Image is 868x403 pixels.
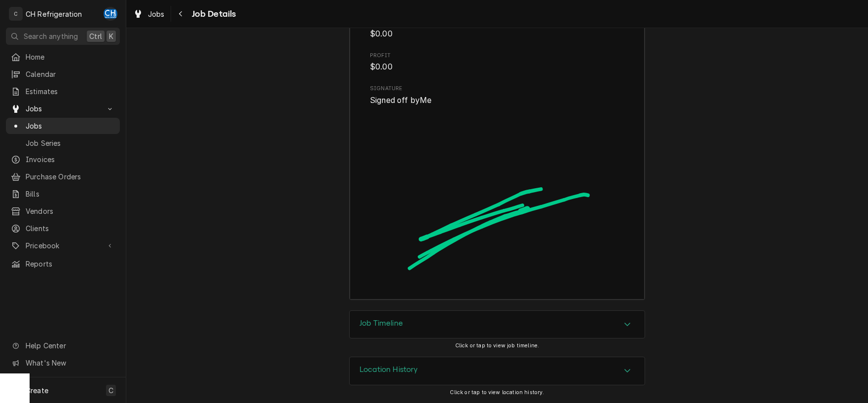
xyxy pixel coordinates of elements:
a: Invoices [6,151,120,168]
a: Bills [6,186,120,202]
span: Calendar [26,69,115,79]
span: Home [26,52,115,62]
a: Go to Pricebook [6,237,120,254]
span: Ctrl [89,31,102,41]
h3: Job Timeline [360,319,403,328]
button: Accordion Details Expand Trigger [350,311,645,338]
div: CH [104,7,117,21]
div: Subtotal [370,18,624,39]
span: Jobs [148,9,165,19]
span: Jobs [26,121,115,131]
span: Click or tap to view location history. [450,389,544,396]
button: Search anythingCtrlK [6,28,120,45]
a: Job Series [6,135,120,151]
span: Signature [370,85,624,93]
img: Signature [370,106,624,278]
a: Go to What's New [6,355,120,371]
span: What's New [26,358,114,368]
span: Search anything [24,31,78,41]
a: Go to Help Center [6,337,120,354]
span: Reports [26,259,115,269]
span: Profit [370,52,624,60]
span: Bills [26,189,115,199]
a: Jobs [6,118,120,134]
button: Accordion Details Expand Trigger [350,357,645,385]
span: Job Details [189,7,236,21]
span: $0.00 [370,62,393,71]
div: Signator [370,85,624,278]
span: Pricebook [26,240,100,251]
a: Clients [6,220,120,236]
span: C [108,385,113,396]
span: $0.00 [370,29,393,38]
span: Subtotal [370,28,624,40]
span: Click or tap to view job timeline. [455,342,539,349]
span: Signed Off By [370,95,624,106]
a: Purchase Orders [6,168,120,185]
span: Job Series [26,138,115,148]
div: Location History [349,357,645,385]
div: Chris Hiraga's Avatar [104,7,117,21]
div: Accordion Header [350,357,645,385]
a: Estimates [6,83,120,100]
div: CH Refrigeration [26,9,82,19]
a: Vendors [6,203,120,219]
a: Jobs [129,6,169,22]
span: Clients [26,223,115,234]
span: Profit [370,61,624,73]
span: Help Center [26,340,114,351]
a: Home [6,49,120,65]
div: Job Timeline [349,310,645,339]
div: Profit [370,52,624,73]
a: Reports [6,256,120,272]
a: Go to Jobs [6,101,120,117]
span: K [109,31,113,41]
div: C [9,7,23,21]
span: Estimates [26,86,115,97]
span: Jobs [26,103,100,114]
div: Accordion Header [350,311,645,338]
span: Invoices [26,154,115,165]
button: Navigate back [173,6,189,22]
span: Vendors [26,206,115,216]
h3: Location History [360,365,418,374]
span: Purchase Orders [26,171,115,182]
span: Create [26,386,48,395]
a: Calendar [6,66,120,82]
